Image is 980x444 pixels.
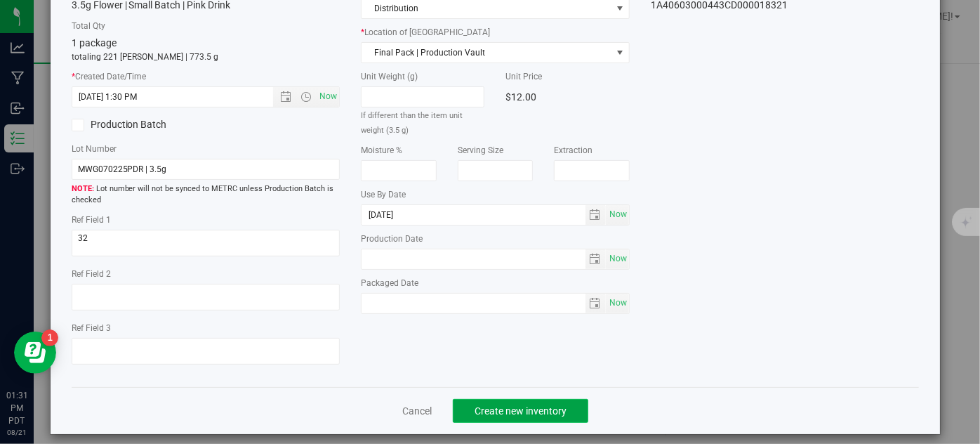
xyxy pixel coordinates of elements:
[585,249,606,269] span: select
[361,111,463,135] small: If different than the item unit weight (3.5 g)
[606,293,630,313] span: Set Current date
[274,91,298,103] span: Open the date view
[585,205,606,225] span: select
[475,405,567,417] span: Create new inventory
[72,322,340,334] label: Ref Field 3
[611,43,629,63] span: select
[362,43,611,63] span: Final Pack | Production Vault
[361,26,630,39] label: Location of [GEOGRAPHIC_DATA]
[317,86,340,107] span: Set Current date
[72,37,117,48] span: 1 package
[41,329,58,346] iframe: Resource center unread badge
[72,268,340,280] label: Ref Field 2
[606,294,629,313] span: select
[294,91,318,103] span: Open the time view
[606,205,629,225] span: select
[361,70,484,83] label: Unit Weight (g)
[72,183,340,207] span: Lot number will not be synced to METRC unless Production Batch is checked
[554,144,630,157] label: Extraction
[361,144,437,157] label: Moisture %
[453,399,588,423] button: Create new inventory
[361,188,630,201] label: Use By Date
[606,249,630,269] span: Set Current date
[361,277,630,289] label: Packaged Date
[606,204,630,225] span: Set Current date
[72,51,340,63] p: totaling 221 [PERSON_NAME] | 773.5 g
[585,294,606,313] span: select
[72,20,340,32] label: Total Qty
[14,332,56,374] iframe: Resource center
[458,144,534,157] label: Serving Size
[606,249,629,269] span: select
[402,404,432,418] a: Cancel
[505,86,629,107] div: $12.00
[72,117,195,132] label: Production Batch
[72,143,340,155] label: Lot Number
[361,233,630,245] label: Production Date
[505,70,629,83] label: Unit Price
[72,214,340,226] label: Ref Field 1
[72,70,340,83] label: Created Date/Time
